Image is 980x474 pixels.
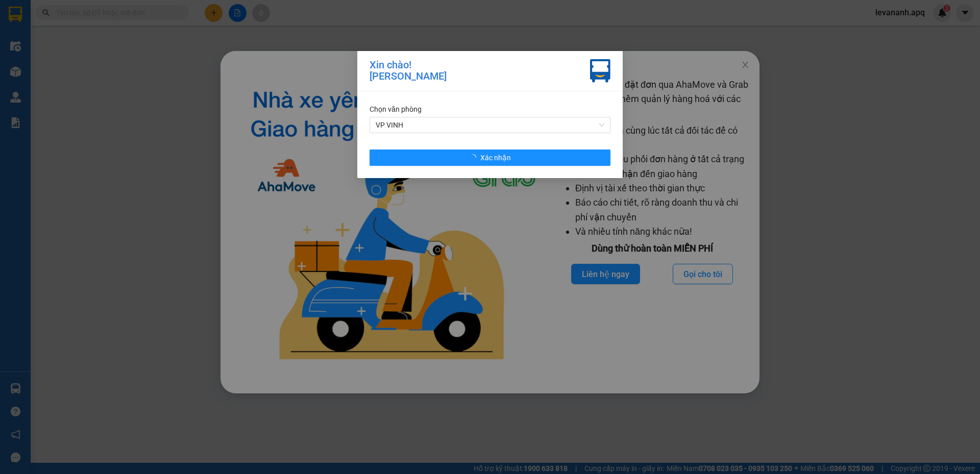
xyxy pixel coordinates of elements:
[376,117,604,133] span: VP VINH
[590,59,610,83] img: vxr-icon
[469,154,480,161] span: loading
[370,149,610,166] button: Xác nhận
[370,59,447,83] div: Xin chào! [PERSON_NAME]
[480,152,511,163] span: Xác nhận
[370,104,610,115] div: Chọn văn phòng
